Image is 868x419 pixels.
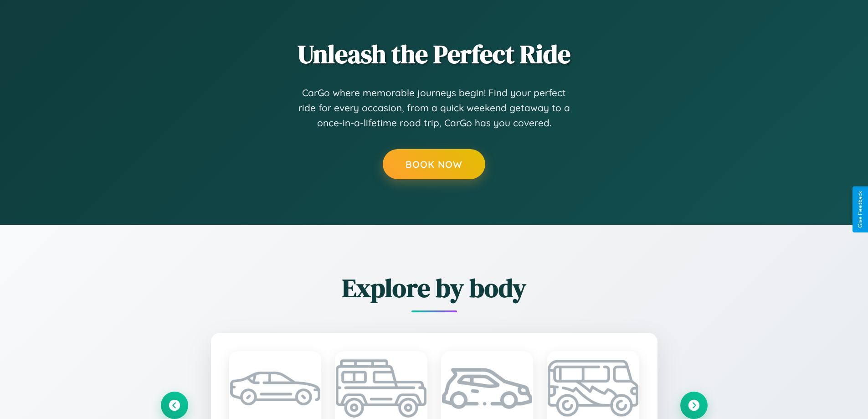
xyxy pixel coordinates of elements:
h2: Unleash the Perfect Ride [161,36,708,72]
p: CarGo where memorable journeys begin! Find your perfect ride for every occasion, from a quick wee... [298,85,571,131]
div: Give Feedback [857,191,863,228]
h2: Explore by body [161,270,708,305]
button: Book Now [383,149,485,179]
